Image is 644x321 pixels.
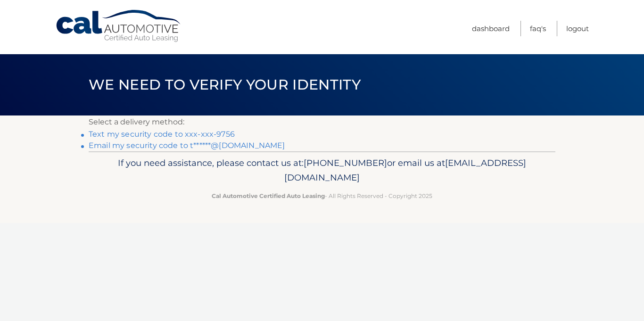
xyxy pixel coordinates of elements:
a: Cal Automotive [55,9,182,43]
span: We need to verify your identity [89,76,361,93]
a: Logout [566,21,589,36]
p: - All Rights Reserved - Copyright 2025 [95,191,549,201]
a: Dashboard [472,21,510,36]
strong: Cal Automotive Certified Auto Leasing [212,192,325,199]
p: If you need assistance, please contact us at: or email us at [95,156,549,186]
span: [PHONE_NUMBER] [304,157,387,168]
p: Select a delivery method: [89,115,555,129]
a: Text my security code to xxx-xxx-9756 [89,130,235,139]
a: Email my security code to t******@[DOMAIN_NAME] [89,141,285,150]
a: FAQ's [530,21,546,36]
